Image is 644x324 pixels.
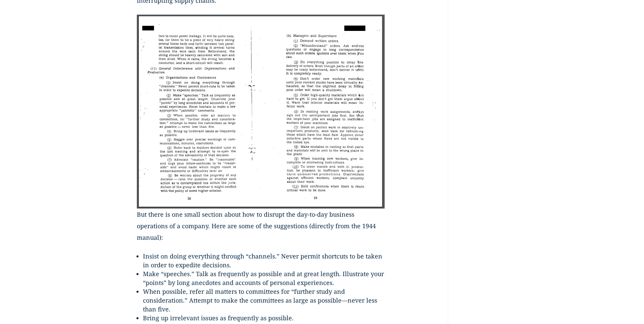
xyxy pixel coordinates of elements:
[143,287,385,313] li: When possible, refer all matters to committees for “further study and consideration.” Attempt to ...
[137,209,385,252] p: But there is one small section about how to disrupt the day-to-day business operations of a compa...
[143,252,385,269] li: Insist on doing everything through “channels.” Never permit shortcuts to be taken in order to exp...
[143,269,385,287] li: Make “speeches.” Talk as frequently as possible and at great length. Illustrate your “points” by ...
[137,15,385,209] img: 1606601881-6934199
[143,313,385,322] li: Bring up irrelevant issues as frequently as possible.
